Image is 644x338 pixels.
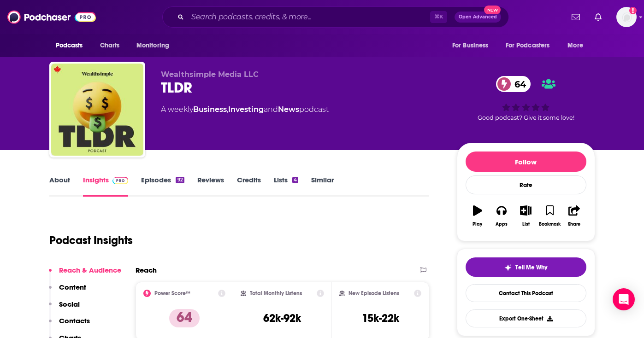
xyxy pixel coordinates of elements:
[278,105,299,114] a: News
[496,221,508,227] div: Apps
[263,311,301,325] h3: 62k-92k
[466,309,586,327] button: Export One-Sheet
[49,300,80,317] button: Social
[49,233,133,247] h1: Podcast Insights
[466,152,586,172] button: Follow
[455,12,501,23] button: Open AdvancedNew
[130,37,181,54] button: open menu
[100,39,120,52] span: Charts
[616,7,637,27] button: Show profile menu
[506,39,550,52] span: For Podcasters
[83,175,129,197] a: InsightsPodchaser Pro
[7,8,96,26] img: Podchaser - Follow, Share and Rate Podcasts
[94,37,125,54] a: Charts
[250,290,302,297] h2: Total Monthly Listens
[613,288,635,310] div: Open Intercom Messenger
[59,266,121,274] p: Reach & Audience
[141,175,184,197] a: Episodes92
[274,175,298,197] a: Lists4
[228,105,264,114] a: Investing
[136,39,169,52] span: Monitoring
[473,221,482,227] div: Play
[49,266,121,283] button: Reach & Audience
[227,105,228,114] span: ,
[478,114,574,121] span: Good podcast? Give it some love!
[446,37,500,54] button: open menu
[51,64,143,156] img: TLDR
[466,199,490,233] button: Play
[349,290,399,297] h2: New Episode Listens
[561,37,595,54] button: open menu
[169,309,200,327] p: 64
[193,105,227,114] a: Business
[568,221,580,227] div: Share
[188,10,430,24] input: Search podcasts, credits, & more...
[538,199,562,233] button: Bookmark
[162,6,509,28] div: Search podcasts, credits, & more...
[161,104,329,115] div: A weekly podcast
[539,221,561,227] div: Bookmark
[264,105,278,114] span: and
[197,175,224,197] a: Reviews
[515,264,547,271] span: Tell Me Why
[466,284,586,302] a: Contact This Podcast
[161,70,259,79] span: Wealthsimple Media LLC
[59,283,86,291] p: Content
[500,37,563,54] button: open menu
[568,9,584,25] a: Show notifications dropdown
[56,39,83,52] span: Podcasts
[466,175,586,194] div: Rate
[616,7,637,27] span: Logged in as amaclellan
[496,76,531,92] a: 64
[629,7,637,14] svg: Add a profile image
[49,37,95,54] button: open menu
[452,39,489,52] span: For Business
[136,266,157,274] h2: Reach
[154,290,190,297] h2: Power Score™
[505,76,531,92] span: 64
[59,300,80,309] p: Social
[59,316,90,325] p: Contacts
[466,257,586,277] button: tell me why sparkleTell Me Why
[457,70,595,127] div: 64Good podcast? Give it some love!
[430,11,447,23] span: ⌘ K
[591,9,605,25] a: Show notifications dropdown
[49,283,86,300] button: Content
[484,6,501,14] span: New
[311,175,334,197] a: Similar
[459,15,497,19] span: Open Advanced
[490,199,514,233] button: Apps
[176,177,184,183] div: 92
[237,175,261,197] a: Credits
[292,177,298,183] div: 4
[522,221,530,227] div: List
[362,311,399,325] h3: 15k-22k
[112,177,129,184] img: Podchaser Pro
[567,39,583,52] span: More
[504,264,512,271] img: tell me why sparkle
[616,7,637,27] img: User Profile
[562,199,586,233] button: Share
[49,175,70,197] a: About
[49,316,90,333] button: Contacts
[514,199,538,233] button: List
